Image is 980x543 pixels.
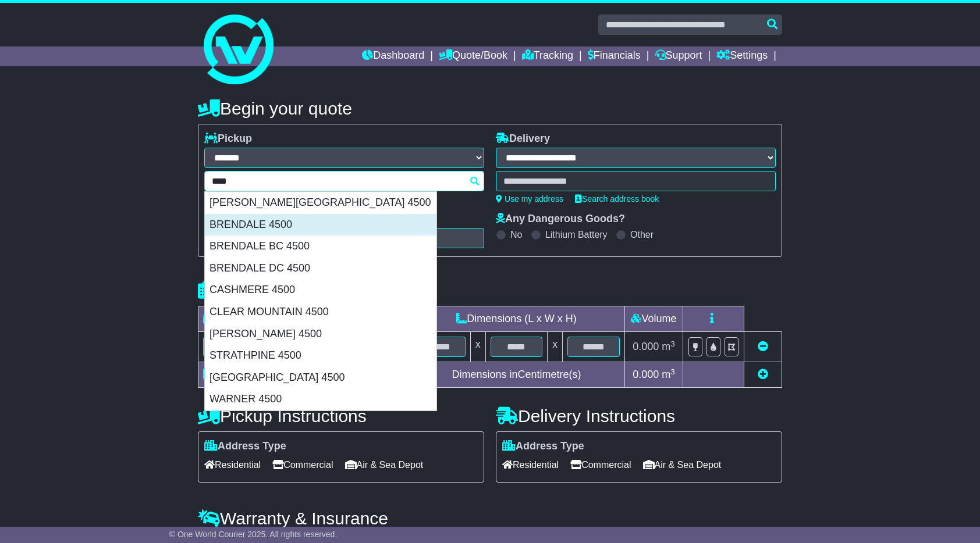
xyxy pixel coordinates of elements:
span: Residential [204,456,261,474]
label: Delivery [496,133,550,145]
td: Dimensions (L x W x H) [408,306,624,332]
h4: Warranty & Insurance [198,509,782,528]
a: Dashboard [362,47,424,66]
span: 0.000 [633,369,659,380]
div: STRATHPINE 4500 [205,345,436,367]
div: CLEAR MOUNTAIN 4500 [205,301,436,323]
span: © One World Courier 2025. All rights reserved. [169,530,338,539]
a: Settings [716,47,768,66]
td: Volume [624,306,683,332]
td: Type [198,306,296,332]
span: Commercial [570,456,631,474]
span: Air & Sea Depot [345,456,424,474]
td: Dimensions in Centimetre(s) [408,362,624,388]
span: Commercial [272,456,333,474]
div: BRENDALE DC 4500 [205,258,436,280]
label: Lithium Battery [545,229,608,240]
td: x [470,332,485,362]
a: Tracking [522,47,573,66]
div: [PERSON_NAME] 4500 [205,323,436,345]
div: BRENDALE BC 4500 [205,235,436,258]
label: Address Type [204,440,286,453]
div: WARNER 4500 [205,388,436,410]
a: Financials [588,47,641,66]
h4: Pickup Instructions [198,406,484,426]
div: CASHMERE 4500 [205,279,436,301]
td: Total [198,362,296,388]
h4: Delivery Instructions [496,406,782,426]
h4: Package details | [198,281,344,300]
a: Search address book [575,194,659,203]
a: Add new item [758,369,768,380]
a: Support [655,47,702,66]
label: Other [630,229,654,240]
label: Any Dangerous Goods? [496,213,625,226]
span: 0.000 [633,341,659,352]
span: Air & Sea Depot [643,456,722,474]
label: No [510,229,522,240]
a: Remove this item [758,341,768,352]
h4: Begin your quote [198,99,782,118]
typeahead: Please provide city [204,171,484,191]
div: [PERSON_NAME][GEOGRAPHIC_DATA] 4500 [205,192,436,214]
div: BRENDALE 4500 [205,214,436,236]
sup: 3 [670,340,675,348]
label: Address Type [502,440,584,453]
span: m [662,369,675,380]
sup: 3 [670,367,675,376]
label: Pickup [204,133,252,145]
span: m [662,341,675,352]
span: Residential [502,456,559,474]
div: [GEOGRAPHIC_DATA] 4500 [205,367,436,389]
a: Quote/Book [439,47,507,66]
a: Use my address [496,194,563,203]
td: x [548,332,563,362]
